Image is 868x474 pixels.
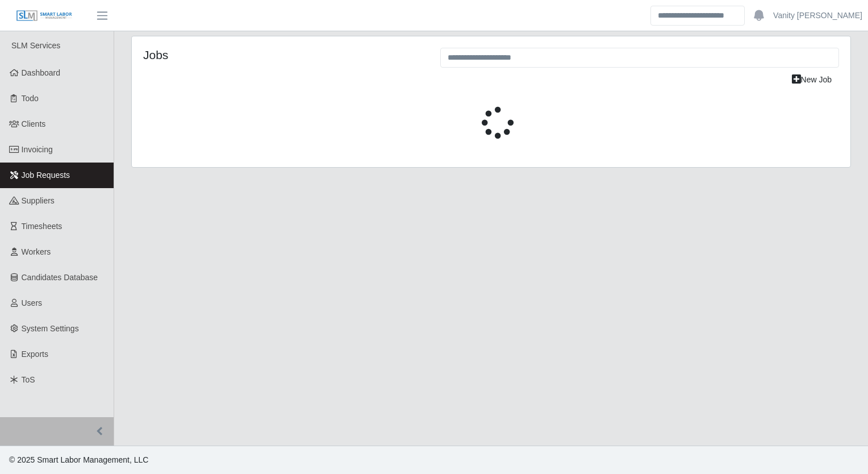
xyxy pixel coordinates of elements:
span: Dashboard [22,68,61,77]
span: Exports [22,350,48,359]
span: ToS [22,375,35,384]
img: SLM Logo [16,10,73,22]
h4: Jobs [143,48,423,62]
span: Todo [22,94,39,103]
a: Vanity [PERSON_NAME] [773,10,862,22]
span: Invoicing [22,145,53,154]
span: System Settings [22,324,79,333]
span: Job Requests [22,171,70,180]
span: SLM Services [11,41,60,50]
span: Suppliers [22,196,55,205]
span: Users [22,298,43,307]
span: © 2025 Smart Labor Management, LLC [9,455,148,464]
input: Search [650,6,745,26]
span: Clients [22,119,46,128]
span: Candidates Database [22,273,98,282]
a: New Job [784,70,839,90]
span: Workers [22,247,51,256]
span: Timesheets [22,222,62,231]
